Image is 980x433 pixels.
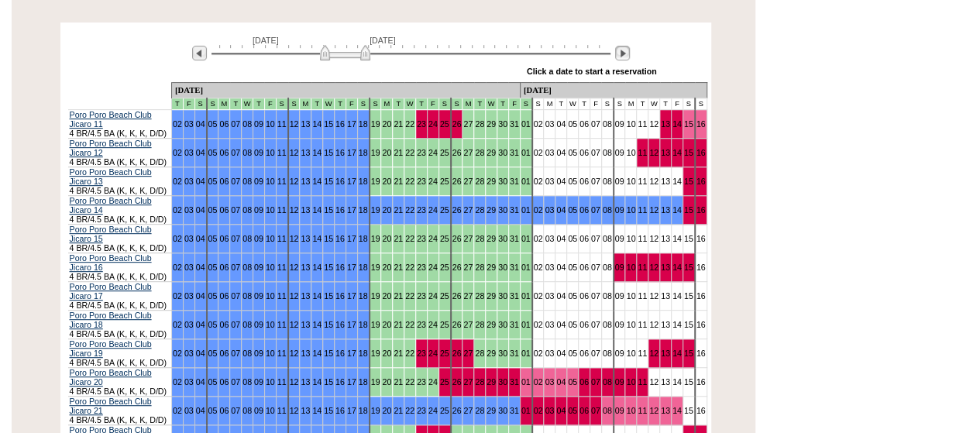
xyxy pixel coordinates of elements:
[312,263,322,272] a: 14
[184,205,194,215] a: 03
[521,119,531,129] a: 01
[452,148,462,157] a: 26
[371,177,380,186] a: 19
[382,148,391,157] a: 20
[545,148,554,157] a: 03
[266,263,275,272] a: 10
[394,205,403,215] a: 21
[70,167,152,186] a: Poro Poro Beach Club Jicaro 13
[405,234,414,243] a: 22
[196,234,205,243] a: 04
[359,148,368,157] a: 18
[510,177,519,186] a: 31
[649,234,658,243] a: 12
[661,205,670,215] a: 13
[463,119,473,129] a: 27
[591,177,600,186] a: 07
[173,119,182,129] a: 02
[184,263,194,272] a: 03
[463,263,473,272] a: 27
[290,234,299,243] a: 12
[452,234,462,243] a: 26
[440,148,449,157] a: 25
[615,46,630,60] img: Next
[684,205,693,215] a: 15
[196,205,205,215] a: 04
[184,177,194,186] a: 03
[510,263,519,272] a: 31
[208,119,218,129] a: 05
[242,234,252,243] a: 08
[335,119,345,129] a: 16
[266,234,275,243] a: 10
[591,148,600,157] a: 07
[440,119,449,129] a: 25
[615,177,624,186] a: 09
[579,177,589,186] a: 06
[231,234,240,243] a: 07
[290,148,299,157] a: 12
[242,263,252,272] a: 08
[603,205,612,215] a: 08
[394,148,403,157] a: 21
[615,263,624,272] a: 09
[301,148,310,157] a: 13
[405,263,414,272] a: 22
[684,148,693,157] a: 15
[568,177,577,186] a: 05
[440,263,449,272] a: 25
[534,119,543,129] a: 02
[277,205,287,215] a: 11
[173,234,182,243] a: 02
[231,263,240,272] a: 07
[184,234,194,243] a: 03
[371,263,380,272] a: 19
[428,177,438,186] a: 24
[417,119,426,129] a: 23
[335,148,345,157] a: 16
[568,234,577,243] a: 05
[638,148,647,157] a: 11
[196,148,205,157] a: 04
[231,205,240,215] a: 07
[290,205,299,215] a: 12
[603,234,612,243] a: 08
[672,263,682,272] a: 14
[649,119,658,129] a: 12
[219,119,229,129] a: 06
[568,205,577,215] a: 05
[347,234,356,243] a: 17
[534,205,543,215] a: 02
[463,177,473,186] a: 27
[70,196,152,215] a: Poro Poro Beach Club Jicaro 14
[521,205,531,215] a: 01
[417,263,426,272] a: 23
[591,205,600,215] a: 07
[382,205,391,215] a: 20
[382,234,391,243] a: 20
[266,148,275,157] a: 10
[475,148,484,157] a: 28
[219,291,229,301] a: 06
[382,119,391,129] a: 20
[534,148,543,157] a: 02
[661,119,670,129] a: 13
[208,205,218,215] a: 05
[184,119,194,129] a: 03
[463,148,473,157] a: 27
[266,119,275,129] a: 10
[301,177,310,186] a: 13
[568,119,577,129] a: 05
[266,205,275,215] a: 10
[440,177,449,186] a: 25
[347,205,356,215] a: 17
[556,205,566,215] a: 04
[591,263,600,272] a: 07
[475,205,484,215] a: 28
[440,234,449,243] a: 25
[591,234,600,243] a: 07
[335,291,345,301] a: 16
[394,177,403,186] a: 21
[219,263,229,272] a: 06
[173,291,182,301] a: 02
